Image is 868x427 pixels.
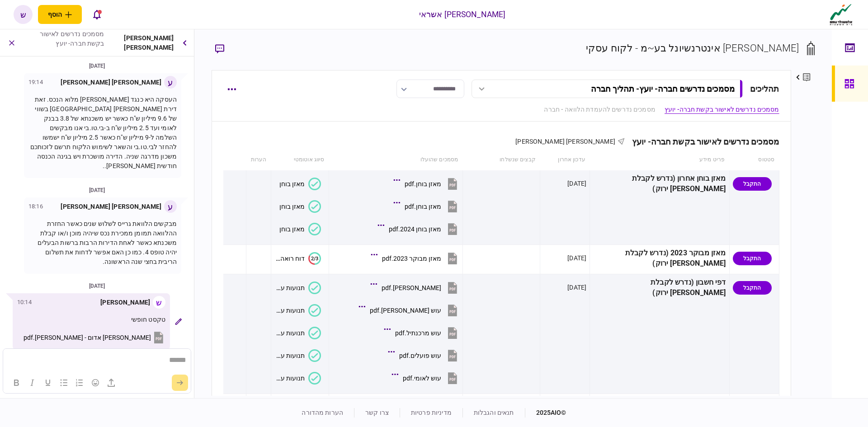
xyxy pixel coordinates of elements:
[733,252,772,265] div: התקבל
[828,3,854,26] img: client company logo
[593,248,726,269] div: מאזן מבוקר 2023 (נדרש לקבלת [PERSON_NAME] ירוק)
[403,375,441,382] div: עוש לאומי.pdf
[540,150,590,170] th: עדכון אחרון
[274,307,305,314] div: תנועות עובר ושב
[396,196,459,216] button: מאזן בוחן.pdf
[87,5,106,24] button: פתח רשימת התראות
[274,282,321,294] button: תנועות עובר ושב
[750,83,779,95] div: תהליכים
[733,281,772,295] div: התקבל
[394,368,459,388] button: עוש לאומי.pdf
[279,223,321,235] button: מאזן בוחן
[382,284,441,291] div: עוש דיסקונט.pdf
[395,329,441,337] div: עוש מרכנתיל.pdf
[61,78,161,87] div: [PERSON_NAME] [PERSON_NAME]
[153,296,165,309] div: ש
[373,277,459,298] button: עוש דיסקונט.pdf
[88,376,103,389] button: Emojis
[72,376,87,389] button: Numbered list
[274,252,321,265] button: 2/3דוח רואה חשבון
[274,352,305,359] div: תנועות עובר ושב
[361,300,459,320] button: עוש מזרחי.pdf
[586,41,799,56] div: [PERSON_NAME] אינטרנשיונל בע~מ - לקוח עסקי
[405,203,441,210] div: מאזן בוחן.pdf
[100,298,150,307] div: [PERSON_NAME]
[390,345,459,366] button: עוש פועלים.pdf
[25,29,104,48] div: מסמכים נדרשים לאישור בקשת חברה- יועץ
[28,202,43,211] div: 18:16
[38,5,82,24] button: פתח תפריט להוספת לקוח
[164,76,177,89] div: ע
[365,409,389,416] a: צרו קשר
[382,255,441,262] div: מאזן מבוקר 2023.pdf
[279,178,321,190] button: מאזן בוחן
[389,225,441,233] div: מאזן בוחן 2024.pdf
[405,180,441,188] div: מאזן בוחן.pdf
[665,105,779,114] a: מסמכים נדרשים לאישור בקשת חברה- יועץ
[567,253,586,263] div: [DATE]
[279,225,305,233] div: מאזן בוחן
[14,5,33,24] button: ש
[28,95,177,171] p: העסקה היא כנגד [PERSON_NAME] מלוא הנכס. זאת דירת [PERSON_NAME] [GEOGRAPHIC_DATA] בשווי של 9.6 מיל...
[274,375,305,382] div: תנועות עובר ושב
[567,179,586,188] div: [DATE]
[4,281,190,291] div: [DATE]
[246,150,271,170] th: הערות
[279,180,305,188] div: מאזן בוחן
[625,137,779,146] div: מסמכים נדרשים לאישור בקשת חברה- יועץ
[9,376,24,389] button: Bold
[17,315,165,324] p: טקסט חופשי
[274,329,305,337] div: תנועות עובר ושב
[472,80,743,98] button: מסמכים נדרשים חברה- יועץ- תהליך חברה
[24,331,165,344] button: [PERSON_NAME] אדום - [PERSON_NAME].pdf
[733,177,772,191] div: התקבל
[40,376,56,389] button: Underline
[279,203,305,210] div: מאזן בוחן
[515,138,615,145] span: [PERSON_NAME] [PERSON_NAME]
[380,219,459,239] button: מאזן בוחן 2024.pdf
[271,150,329,170] th: סיווג אוטומטי
[370,307,441,314] div: עוש מזרחי.pdf
[311,255,318,261] text: 2/3
[593,174,726,194] div: מאזן בוחן אחרון (נדרש לקבלת [PERSON_NAME] ירוק)
[419,9,506,20] div: [PERSON_NAME] אשראי
[3,349,190,372] iframe: Rich Text Area
[24,376,40,389] button: Italic
[329,150,462,170] th: מסמכים שהועלו
[56,376,71,389] button: Bullet list
[373,248,459,268] button: מאזן מבוקר 2023.pdf
[729,150,779,170] th: סטטוס
[274,284,305,291] div: תנועות עובר ושב
[104,29,174,56] div: [PERSON_NAME] [PERSON_NAME]
[462,150,540,170] th: קבצים שנשלחו
[279,200,321,213] button: מאזן בוחן
[386,323,459,343] button: עוש מרכנתיל.pdf
[274,304,321,317] button: תנועות עובר ושב
[474,409,514,416] a: תנאים והגבלות
[61,202,161,211] div: [PERSON_NAME] [PERSON_NAME]
[593,277,726,298] div: דפי חשבון (נדרש לקבלת [PERSON_NAME] ירוק)
[164,200,177,213] div: ע
[17,298,32,307] div: 10:14
[591,84,735,94] div: מסמכים נדרשים חברה- יועץ - תהליך חברה
[4,61,190,71] div: [DATE]
[274,372,321,385] button: תנועות עובר ושב
[28,78,43,87] div: 19:14
[567,283,586,292] div: [DATE]
[411,409,452,416] a: מדיניות פרטיות
[24,334,151,341] span: [PERSON_NAME] אדום - [PERSON_NAME].pdf
[590,150,729,170] th: פריט מידע
[274,349,321,362] button: תנועות עובר ושב
[544,105,655,114] a: מסמכים נדרשים להעמדת הלוואה - חברה
[399,352,441,359] div: עוש פועלים.pdf
[525,408,566,418] div: © 2025 AIO
[274,327,321,339] button: תנועות עובר ושב
[4,185,190,195] div: [DATE]
[396,174,459,194] button: מאזן בוחן.pdf
[274,255,305,262] div: דוח רואה חשבון
[28,219,177,267] p: מבקשים הלוואת גרייס לשלוש שנים כאשר החזרת ההלוואה תמומן ממכירת נכס שיהיה מוכן ו/או קבלת משכנתא כא...
[302,409,343,416] a: הערות מהדורה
